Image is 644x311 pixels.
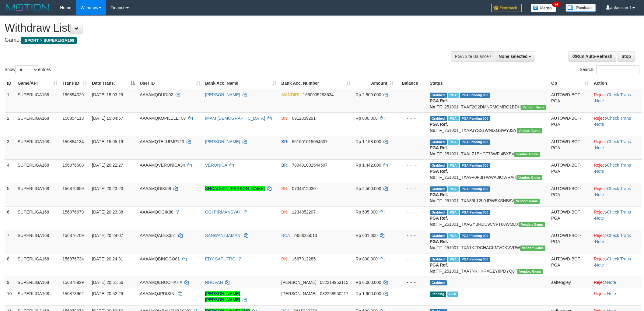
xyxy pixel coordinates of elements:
[448,116,458,121] span: Marked by aafchhiseyha
[281,116,288,121] span: BNI
[320,280,348,285] span: Copy 082214953115 to clipboard
[205,92,240,97] a: [PERSON_NAME]
[355,92,381,97] span: Rp 2.500.000
[460,116,490,121] span: PGA Pending
[15,206,60,230] td: SUPERLIGA168
[580,65,639,74] label: Search:
[5,288,15,305] td: 10
[292,163,327,168] span: Copy 789401002544507 to clipboard
[355,280,381,285] span: Rp 6.000.000
[92,280,123,285] span: [DATE] 20:51:56
[92,116,123,121] span: [DATE] 15:04:57
[595,145,604,150] a: Note
[205,256,236,261] a: EDY SAPUTRQ
[205,291,240,302] a: [PERSON_NAME] [PERSON_NAME]
[320,291,348,296] span: Copy 082258950217 to clipboard
[292,210,316,214] span: Copy 1234052207 to clipboard
[514,152,540,157] span: Vendor URL: https://trx31.1velocity.biz
[62,291,84,296] span: 156878962
[62,280,84,285] span: 156878929
[15,89,60,113] td: SUPERLIGA168
[430,145,448,156] b: PGA Ref. No:
[62,256,84,261] span: 156876734
[516,175,542,180] span: Vendor URL: https://trx31.1velocity.biz
[607,92,631,97] a: Check Trans
[427,183,549,206] td: TF_251001_TXA35L12L0JRW5XSNB8V
[595,98,604,103] a: Note
[607,116,631,121] a: Check Trans
[15,112,60,136] td: SUPERLIGA168
[427,112,549,136] td: TF_251001_TXAPJYSSLWNIXGSWYJSY
[430,257,447,262] span: Grabbed
[205,163,227,168] a: VERONICA
[62,233,84,238] span: 156876709
[281,210,288,214] span: BNI
[596,65,639,74] input: Search:
[591,277,642,288] td: ·
[430,292,446,297] span: Pending
[5,22,423,34] h1: Withdraw List
[607,280,616,285] a: Note
[594,116,606,121] a: Reject
[92,92,123,97] span: [DATE] 15:03:29
[549,159,591,183] td: AUTOWD-BOT-PGA
[399,92,425,98] div: - - -
[594,139,606,144] a: Reject
[430,98,448,109] b: PGA Ref. No:
[281,280,316,285] span: [PERSON_NAME]
[5,3,51,12] img: MOTION_logo.png
[595,122,604,127] a: Note
[607,291,616,296] a: Note
[427,136,549,159] td: TF_251001_TXALZ1EHCF73WFI4BXBV
[62,139,84,144] span: 156854134
[531,4,556,12] img: Button%20Memo.svg
[5,159,15,183] td: 4
[607,210,631,214] a: Check Trans
[140,256,180,261] span: AAAAMQBINGGO81
[618,51,635,62] a: Stop
[355,210,377,214] span: Rp 505.000
[447,292,458,297] span: Marked by aafheankoy
[448,163,458,168] span: Marked by aafsengchandara
[430,280,447,285] span: Grabbed
[591,206,642,230] td: · ·
[517,269,543,274] span: Vendor URL: https://trx31.1velocity.biz
[591,78,642,89] th: Action
[5,183,15,206] td: 5
[448,186,458,192] span: Marked by aafsoycanthlai
[140,233,176,238] span: AAAAMQALEX351
[427,78,549,89] th: Status
[5,253,15,277] td: 8
[279,78,353,89] th: Bank Acc. Number: activate to sort column ascending
[399,139,425,145] div: - - -
[5,89,15,113] td: 1
[448,140,458,145] span: Marked by aafsengchandara
[15,136,60,159] td: SUPERLIGA168
[5,277,15,288] td: 9
[203,78,279,89] th: Bank Acc. Name: activate to sort column ascending
[521,105,546,110] span: Vendor URL: https://trx31.1velocity.biz
[140,139,184,144] span: AAAAMQTELURJP123
[499,54,528,59] span: None selected
[595,169,604,174] a: Note
[281,139,288,144] span: BRI
[292,186,316,191] span: Copy 0734312030 to clipboard
[430,163,447,168] span: Grabbed
[15,277,60,288] td: SUPERLIGA168
[594,92,606,97] a: Reject
[205,210,242,214] a: OGI FIRMANSYAH
[62,186,84,191] span: 156876659
[355,116,377,121] span: Rp 800.000
[430,216,448,227] b: PGA Ref. No:
[591,159,642,183] td: · ·
[430,140,447,145] span: Grabbed
[448,210,458,215] span: Marked by aafsoycanthlai
[430,192,448,203] b: PGA Ref. No:
[92,139,123,144] span: [DATE] 15:05:19
[549,78,591,89] th: Op: activate to sort column ascending
[595,216,604,221] a: Note
[89,78,137,89] th: Date Trans.: activate to sort column descending
[5,65,51,74] label: Show entries
[549,89,591,113] td: AUTOWD-BOT-PGA
[594,291,606,296] a: Reject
